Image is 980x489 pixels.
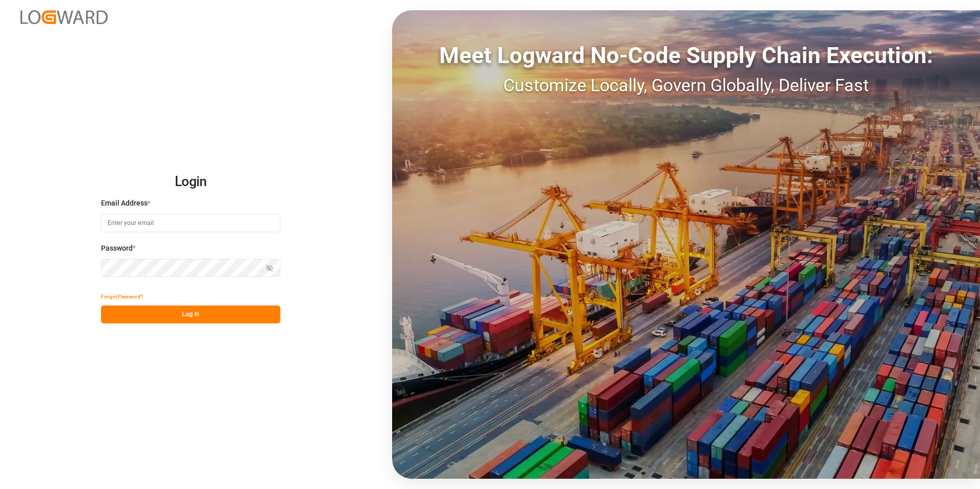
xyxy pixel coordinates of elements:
[101,166,280,198] h2: Login
[101,198,148,209] span: Email Address
[21,10,108,24] img: Logward_new_orange.png
[101,305,280,323] button: Log In
[392,38,980,72] div: Meet Logward No-Code Supply Chain Execution:
[392,72,980,98] div: Customize Locally, Govern Globally, Deliver Fast
[101,214,280,232] input: Enter your email
[101,243,133,254] span: Password
[101,288,143,305] button: Forgot Password?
